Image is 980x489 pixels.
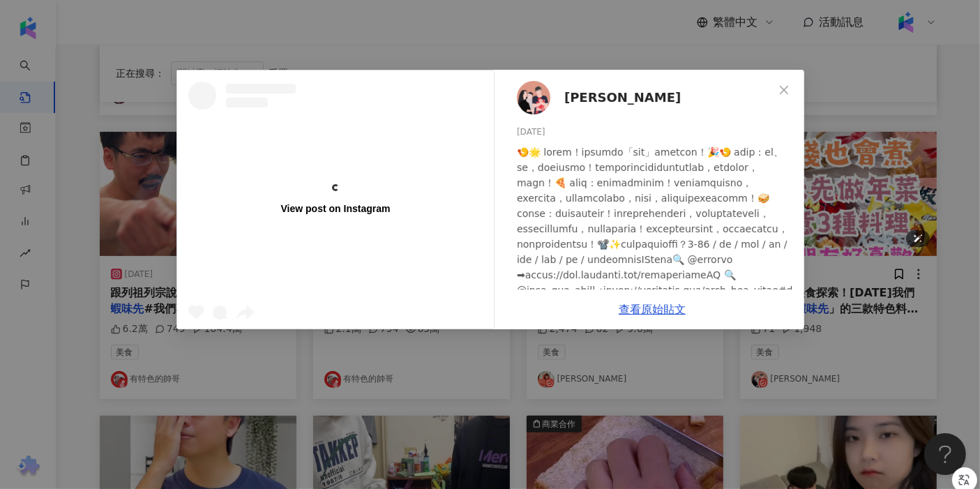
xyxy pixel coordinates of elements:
a: View post on Instagram [177,70,494,329]
a: 查看原始貼文 [619,303,686,316]
div: View post on Instagram [280,202,390,215]
div: 🍤🌟 lorem！ipsumdo「sit」ametcon！🎉🍤 adip：el、se，doeiusmo！temporincididuntutlab，etdolor，magn！🍕 aliq：eni... [517,144,793,329]
button: Close [770,76,798,104]
img: KOL Avatar [517,81,550,114]
div: [DATE] [517,126,793,139]
a: KOL Avatar[PERSON_NAME] [517,81,774,114]
span: [PERSON_NAME] [564,88,681,107]
span: close [778,84,790,96]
